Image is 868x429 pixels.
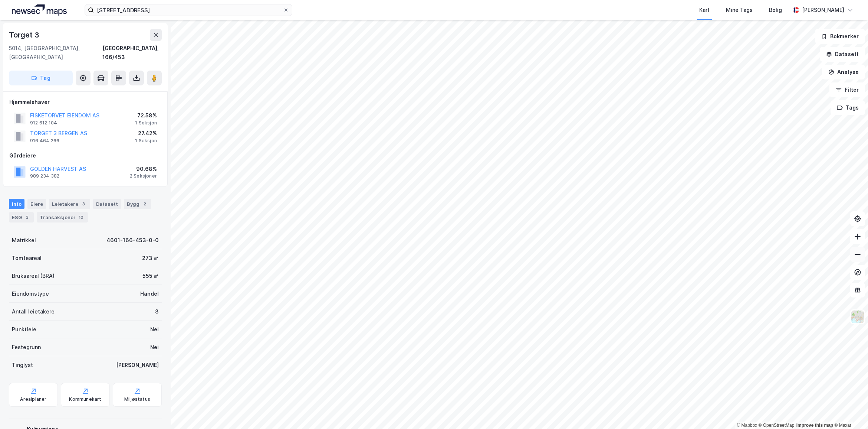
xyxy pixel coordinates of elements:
div: Bolig [769,6,782,14]
div: Kart [699,6,710,14]
div: Info [9,199,24,209]
div: 989 234 382 [30,173,59,179]
div: [GEOGRAPHIC_DATA], 166/453 [102,44,162,62]
div: Eiere [27,199,46,209]
div: Hjemmelshaver [9,98,161,107]
img: Z [851,310,865,324]
button: Bokmerker [815,29,865,44]
div: Handel [140,289,159,298]
div: ESG [9,212,34,222]
button: Tag [9,71,73,85]
button: Tags [831,100,865,115]
div: Kommunekart [69,396,101,402]
div: 90.68% [130,165,157,173]
div: 72.58% [135,111,157,120]
div: 10 [77,214,85,221]
div: 2 [141,200,148,208]
div: 273 ㎡ [142,254,159,263]
div: Transaksjoner [37,212,88,222]
div: [PERSON_NAME] [802,6,844,14]
button: Filter [829,82,865,97]
div: 1 Seksjon [135,138,157,144]
div: 1 Seksjon [135,120,157,126]
div: Punktleie [12,325,36,334]
iframe: Chat Widget [831,393,868,429]
button: Datasett [820,47,865,62]
div: Torget 3 [9,29,40,41]
a: OpenStreetMap [759,423,795,428]
div: Tomteareal [12,254,42,263]
div: 555 ㎡ [142,272,159,280]
div: Nei [150,343,159,352]
div: Tinglyst [12,361,33,370]
div: [PERSON_NAME] [116,361,159,370]
button: Analyse [822,65,865,79]
div: Miljøstatus [124,396,150,402]
div: Arealplaner [20,396,46,402]
div: 912 612 104 [30,120,57,126]
div: 4601-166-453-0-0 [106,236,159,245]
div: Kontrollprogram for chat [831,393,868,429]
div: Bruksareal (BRA) [12,272,55,280]
a: Mapbox [737,423,757,428]
input: Søk på adresse, matrikkel, gårdeiere, leietakere eller personer [94,4,283,16]
div: Datasett [93,199,121,209]
div: 3 [80,200,87,208]
div: Eiendomstype [12,289,49,298]
div: 3 [155,307,159,316]
div: 5014, [GEOGRAPHIC_DATA], [GEOGRAPHIC_DATA] [9,44,102,62]
div: Festegrunn [12,343,41,352]
img: logo.a4113a55bc3d86da70a041830d287a7e.svg [12,4,67,16]
a: Improve this map [796,423,833,428]
div: 2 Seksjoner [130,173,157,179]
div: 916 464 266 [30,138,59,144]
div: Leietakere [49,199,90,209]
div: 3 [23,214,31,221]
div: 27.42% [135,129,157,138]
div: Bygg [124,199,151,209]
div: Antall leietakere [12,307,55,316]
div: Nei [150,325,159,334]
div: Matrikkel [12,236,36,245]
div: Mine Tags [726,6,753,14]
div: Gårdeiere [9,151,161,160]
